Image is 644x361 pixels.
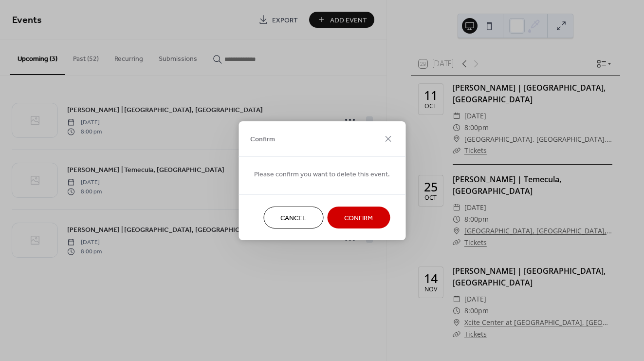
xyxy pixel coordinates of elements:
span: Confirm [344,213,373,223]
span: Confirm [250,134,275,145]
button: Confirm [327,207,390,228]
span: Please confirm you want to delete this event. [254,169,390,179]
span: Cancel [280,213,306,223]
button: Cancel [263,207,323,228]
